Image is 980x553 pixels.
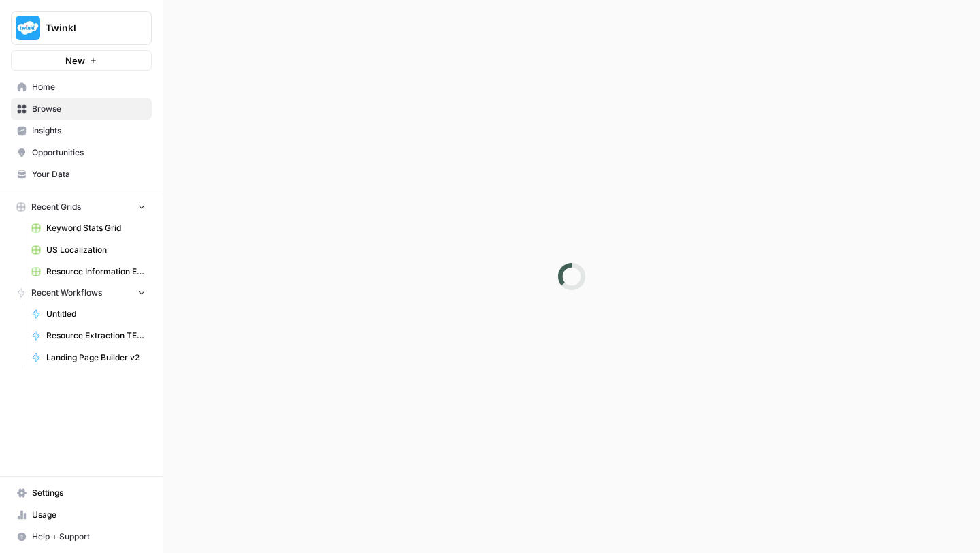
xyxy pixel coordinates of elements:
[11,504,152,526] a: Usage
[11,11,152,45] button: Workspace: Twinkl
[11,98,152,120] a: Browse
[46,351,146,364] span: Landing Page Builder v2
[65,54,85,67] span: New
[11,142,152,163] a: Opportunities
[11,76,152,98] a: Home
[32,103,146,115] span: Browse
[46,244,146,256] span: US Localization
[46,266,146,278] span: Resource Information Extraction and Descriptions
[32,509,146,521] span: Usage
[11,283,152,303] button: Recent Workflows
[46,308,146,320] span: Untitled
[32,146,146,159] span: Opportunities
[11,50,152,71] button: New
[32,125,146,137] span: Insights
[25,325,152,347] a: Resource Extraction TEST
[32,531,146,543] span: Help + Support
[25,347,152,368] a: Landing Page Builder v2
[46,21,128,35] span: Twinkl
[11,120,152,142] a: Insights
[16,16,40,40] img: Twinkl Logo
[46,222,146,234] span: Keyword Stats Grid
[11,482,152,504] a: Settings
[25,303,152,325] a: Untitled
[32,81,146,93] span: Home
[11,526,152,548] button: Help + Support
[46,330,146,342] span: Resource Extraction TEST
[31,287,102,299] span: Recent Workflows
[32,487,146,499] span: Settings
[25,261,152,283] a: Resource Information Extraction and Descriptions
[11,197,152,217] button: Recent Grids
[32,168,146,180] span: Your Data
[25,239,152,261] a: US Localization
[11,163,152,185] a: Your Data
[31,201,81,213] span: Recent Grids
[25,217,152,239] a: Keyword Stats Grid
